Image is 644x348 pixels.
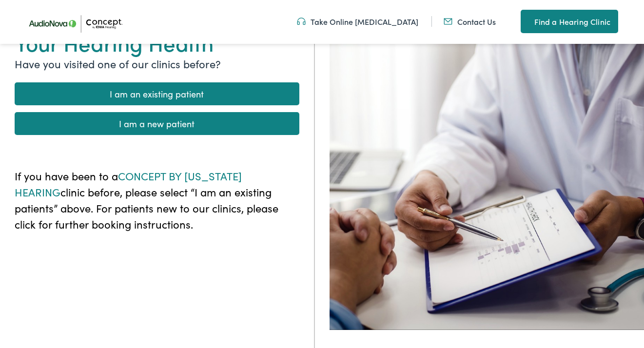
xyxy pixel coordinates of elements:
a: I am an existing patient [15,82,299,105]
img: utility icon [444,16,452,27]
a: Find a Hearing Clinic [521,10,618,33]
img: utility icon [297,16,306,27]
a: I am a new patient [15,112,299,135]
a: Contact Us [444,16,496,27]
a: Take Online [MEDICAL_DATA] [297,16,418,27]
img: utility icon [521,16,529,27]
p: Have you visited one of our clinics before? [15,56,299,72]
span: CONCEPT BY [US_STATE] HEARING [15,168,242,199]
p: If you have been to a clinic before, please select “I am an existing patients” above. For patient... [15,168,299,232]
